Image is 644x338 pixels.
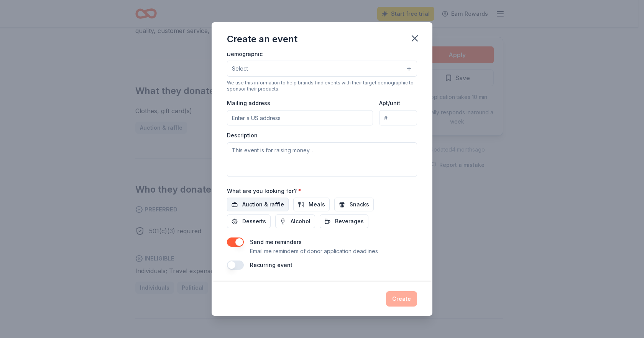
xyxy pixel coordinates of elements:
span: Auction & raffle [242,200,284,209]
input: # [379,110,417,125]
span: Select [232,64,248,73]
p: Email me reminders of donor application deadlines [250,247,378,256]
button: Select [227,61,417,77]
label: Recurring event [250,262,292,268]
div: Create an event [227,33,297,45]
button: Snacks [334,198,374,211]
label: Mailing address [227,99,270,107]
input: Enter a US address [227,110,373,125]
span: Snacks [350,200,369,209]
div: We use this information to help brands find events with their target demographic to sponsor their... [227,80,417,92]
span: Meals [309,200,325,209]
label: Description [227,132,258,139]
button: Alcohol [275,214,315,228]
label: Apt/unit [379,99,400,107]
button: Meals [293,198,330,211]
span: Alcohol [291,217,310,226]
button: Auction & raffle [227,198,289,211]
span: Desserts [242,217,266,226]
button: Desserts [227,214,271,228]
label: Demographic [227,50,263,58]
label: Send me reminders [250,239,302,245]
button: Beverages [320,214,368,228]
span: Beverages [335,217,364,226]
label: What are you looking for? [227,187,301,195]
